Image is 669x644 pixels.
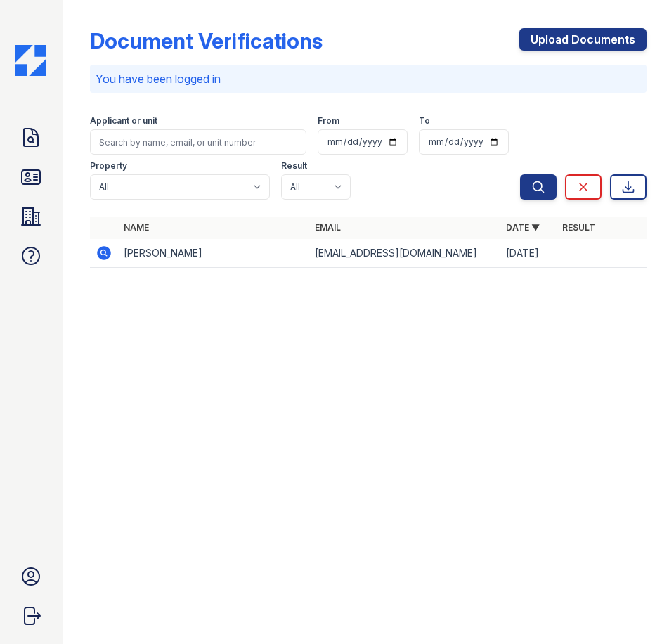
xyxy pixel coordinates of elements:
img: CE_Icon_Blue-c292c112584629df590d857e76928e9f676e5b41ef8f769ba2f05ee15b207248.png [15,45,46,76]
label: To [419,115,430,127]
td: [PERSON_NAME] [118,239,309,268]
a: Result [562,222,595,233]
div: Document Verifications [90,28,323,53]
td: [DATE] [500,239,557,268]
p: You have been logged in [96,70,641,87]
label: From [318,115,339,127]
input: Search by name, email, or unit number [90,129,306,155]
td: [EMAIL_ADDRESS][DOMAIN_NAME] [309,239,500,268]
a: Upload Documents [519,28,647,51]
label: Applicant or unit [90,115,157,127]
a: Date ▼ [506,222,540,233]
a: Name [124,222,149,233]
a: Email [315,222,341,233]
label: Property [90,160,127,172]
label: Result [281,160,307,172]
